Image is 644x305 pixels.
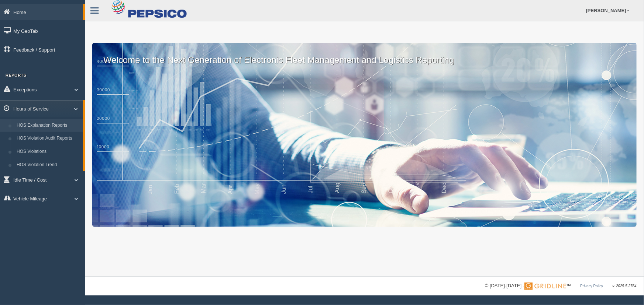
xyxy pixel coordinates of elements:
p: Welcome to the Next Generation of Electronic Fleet Management and Logistics Reporting [92,43,637,66]
div: © [DATE]-[DATE] - ™ [485,282,637,290]
a: Privacy Policy [580,284,603,288]
a: HOS Violation Trend [13,158,83,172]
a: HOS Violation Audit Reports [13,132,83,145]
a: HOS Explanation Reports [13,119,83,132]
a: HOS Violations [13,145,83,158]
img: Gridline [524,283,566,290]
span: v. 2025.5.2764 [613,284,637,288]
